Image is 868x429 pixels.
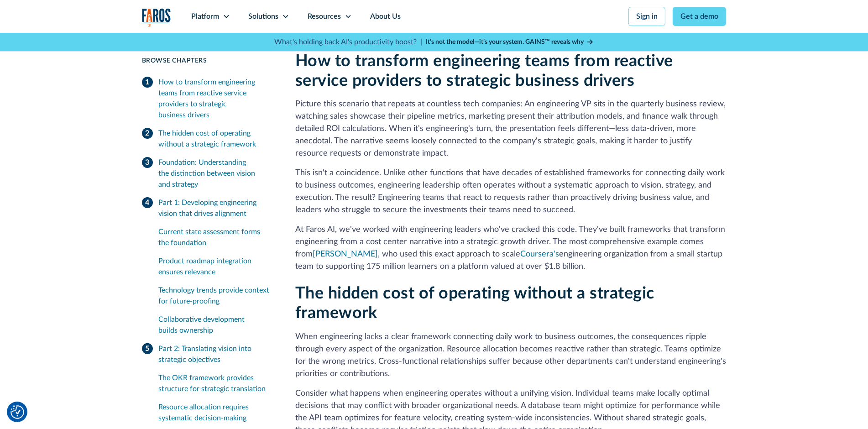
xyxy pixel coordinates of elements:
div: Technology trends provide context for future-proofing [158,285,273,307]
div: Browse Chapters [142,56,273,66]
a: Resource allocation requires systematic decision-making [158,398,273,427]
a: The OKR framework provides structure for strategic translation [158,369,273,398]
div: The OKR framework provides structure for strategic translation [158,372,273,394]
a: Part 1: Developing engineering vision that drives alignment [142,194,273,223]
div: Platform [191,11,219,22]
div: Solutions [248,11,278,22]
div: Part 1: Developing engineering vision that drives alignment [158,197,273,219]
a: Foundation: Understanding the distinction between vision and strategy [142,153,273,194]
a: Product roadmap integration ensures relevance [158,252,273,281]
div: Product roadmap integration ensures relevance [158,256,273,277]
div: Foundation: Understanding the distinction between vision and strategy [158,157,273,190]
p: When engineering lacks a clear framework connecting daily work to business outcomes, the conseque... [295,331,726,380]
strong: How to transform engineering teams from reactive service providers to strategic business drivers [295,53,673,89]
a: Coursera's [520,250,559,258]
div: Part 2: Translating vision into strategic objectives [158,343,273,365]
div: The hidden cost of operating without a strategic framework [158,128,273,150]
a: Get a demo [673,7,726,26]
a: Sign in [628,7,665,26]
div: Current state assessment forms the foundation [158,226,273,248]
a: Technology trends provide context for future-proofing [158,281,273,310]
a: Current state assessment forms the foundation [158,223,273,252]
a: [PERSON_NAME] [313,250,378,258]
p: What's holding back AI's productivity boost? | [274,37,422,47]
p: Picture this scenario that repeats at countless tech companies: An engineering VP sits in the qua... [295,98,726,160]
img: Revisit consent button [10,405,24,419]
a: It’s not the model—it’s your system. GAINS™ reveals why [426,37,594,47]
a: How to transform engineering teams from reactive service providers to strategic business drivers [142,73,273,124]
p: This isn't a coincidence. Unlike other functions that have decades of established frameworks for ... [295,167,726,216]
img: Logo of the analytics and reporting company Faros. [142,8,171,27]
button: Cookie Settings [10,405,24,419]
strong: It’s not the model—it’s your system. GAINS™ reveals why [426,39,584,45]
div: Resource allocation requires systematic decision-making [158,402,273,424]
div: Collaborative development builds ownership [158,314,273,336]
div: Resources [308,11,341,22]
a: home [142,8,171,27]
div: How to transform engineering teams from reactive service providers to strategic business drivers [158,77,273,120]
a: The hidden cost of operating without a strategic framework [142,124,273,153]
a: Part 2: Translating vision into strategic objectives [142,340,273,369]
a: Collaborative development builds ownership [158,310,273,340]
strong: The hidden cost of operating without a strategic framework [295,285,654,321]
p: At Faros AI, we've worked with engineering leaders who've cracked this code. They've built framew... [295,224,726,273]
